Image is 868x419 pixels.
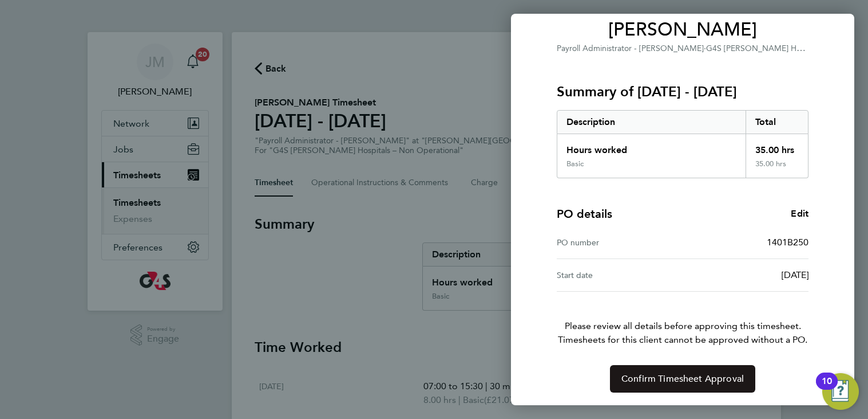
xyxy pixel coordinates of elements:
div: 10 [822,381,832,396]
div: Hours worked [557,134,746,159]
div: Start date [557,268,683,282]
span: Timesheets for this client cannot be approved without a PO. [543,333,822,347]
a: Edit [791,207,808,221]
span: Edit [791,208,808,219]
div: Basic [566,159,584,169]
span: · [704,44,706,53]
span: [PERSON_NAME] [557,18,808,41]
div: Summary of 18 - 24 Aug 2025 [557,110,808,178]
h3: Summary of [DATE] - [DATE] [557,83,808,101]
span: Payroll Administrator - [PERSON_NAME] [557,44,704,53]
span: Confirm Timesheet Approval [621,373,744,385]
div: 35.00 hrs [746,159,808,178]
div: PO number [557,236,683,249]
div: Description [557,111,746,134]
p: Please review all details before approving this timesheet. [543,292,822,347]
button: Open Resource Center, 10 new notifications [822,373,859,410]
button: Confirm Timesheet Approval [610,365,755,393]
h4: PO details [557,206,612,222]
span: 1401B250 [767,237,808,248]
div: 35.00 hrs [746,134,808,159]
div: [DATE] [683,268,808,282]
div: Total [746,111,808,134]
